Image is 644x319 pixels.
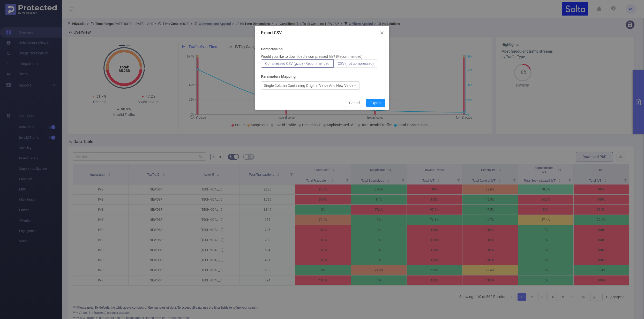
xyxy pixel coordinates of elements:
button: Close [375,26,389,40]
span: CSV (not compressed) [338,61,374,66]
div: Export CSV [261,30,383,36]
div: Single Column Containing Original Value And New Value [264,82,353,89]
span: Compressed CSV (gzip) - Recommended [265,61,330,66]
p: Would you like to download a compressed file? (Recommended) [261,54,363,59]
button: Cancel [345,99,364,107]
i: icon: down [354,84,357,88]
b: Compression [261,46,283,52]
i: icon: close [380,31,384,35]
button: Export [366,99,385,107]
b: Parameters Mapping [261,74,296,79]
